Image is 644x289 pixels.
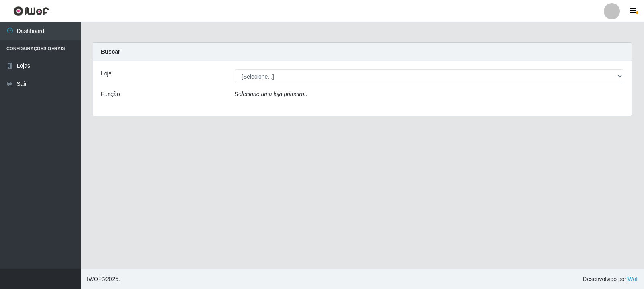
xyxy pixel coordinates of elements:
[101,48,120,55] strong: Buscar
[235,91,309,97] i: Selecione uma loja primeiro...
[583,275,638,283] span: Desenvolvido por
[87,276,102,282] span: IWOF
[13,6,49,16] img: CoreUI Logo
[101,69,111,78] label: Loja
[101,90,120,98] label: Função
[87,275,120,283] span: © 2025 .
[626,276,638,282] a: iWof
